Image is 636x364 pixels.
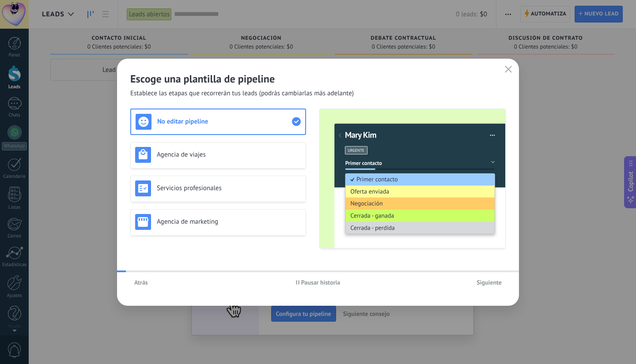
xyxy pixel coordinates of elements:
[130,276,152,289] button: Atrás
[130,72,506,86] h2: Escoge una plantilla de pipeline
[477,279,502,285] span: Siguiente
[473,276,506,289] button: Siguiente
[157,184,301,192] h3: Servicios profesionales
[157,150,301,159] h3: Agencia de viajes
[134,279,148,285] span: Atrás
[157,218,301,226] h3: Agencia de marketing
[301,279,341,285] span: Pausar historia
[292,276,344,289] button: Pausar historia
[157,117,292,126] h3: No editar pipeline
[130,89,354,98] span: Establece las etapas que recorrerán tus leads (podrás cambiarlas más adelante)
